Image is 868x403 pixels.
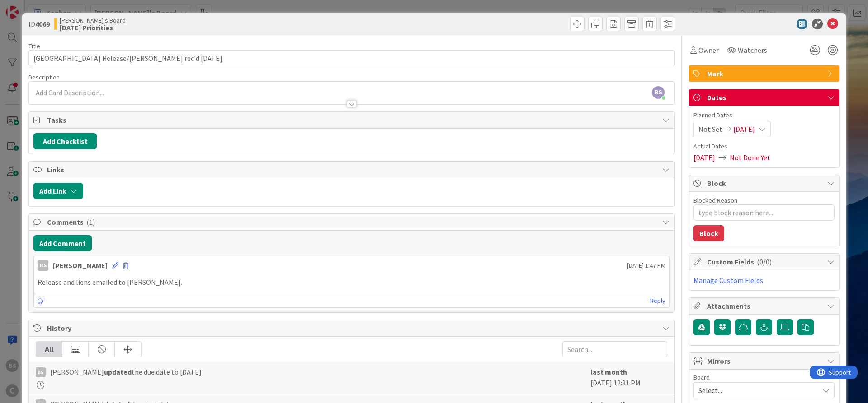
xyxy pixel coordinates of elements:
input: Search... [562,341,667,357]
button: Block [693,225,724,241]
span: ( 0/0 ) [757,257,772,266]
span: Mirrors [707,356,823,366]
span: [DATE] [733,124,755,134]
b: updated [104,367,132,376]
span: [DATE] 1:47 PM [627,261,665,270]
span: Watchers [738,45,767,56]
span: [PERSON_NAME]'s Board [60,17,126,24]
div: BS [36,367,46,377]
span: Dates [707,92,823,103]
button: Add Checklist [33,133,97,149]
span: Attachments [707,301,823,311]
span: Not Done Yet [730,152,770,163]
a: Reply [650,295,665,306]
span: Mark [707,68,823,79]
button: Add Link [33,183,83,199]
button: Add Comment [33,235,92,251]
p: Release and liens emailed to [PERSON_NAME]. [38,277,665,287]
span: Planned Dates [693,111,835,120]
span: Block [707,178,823,189]
b: [DATE] Priorities [60,24,126,31]
span: ID [28,19,50,29]
span: ( 1 ) [86,218,95,227]
span: Tasks [47,115,658,125]
span: History [47,323,658,334]
div: BS [38,260,48,271]
span: BS [652,86,665,99]
input: type card name here... [28,50,675,66]
div: [DATE] 12:31 PM [590,366,667,389]
span: Support [19,1,41,12]
span: [PERSON_NAME] the due date to [DATE] [50,366,202,377]
b: last month [590,367,627,376]
span: Custom Fields [707,256,823,267]
label: Title [28,42,40,50]
span: Comments [47,217,658,227]
div: All [36,342,62,357]
span: Actual Dates [693,142,835,151]
b: 4069 [35,19,50,28]
span: Description [28,73,60,81]
span: Board [693,374,710,380]
a: Manage Custom Fields [693,276,763,285]
span: Not Set [698,124,722,134]
div: [PERSON_NAME] [53,260,108,271]
span: Select... [698,384,814,397]
label: Blocked Reason [693,196,737,204]
span: Links [47,164,658,175]
span: Owner [698,45,719,56]
span: [DATE] [693,152,715,163]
